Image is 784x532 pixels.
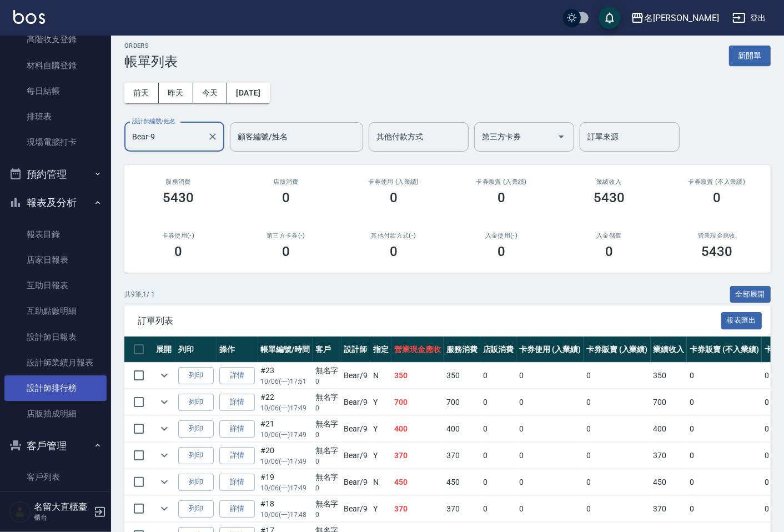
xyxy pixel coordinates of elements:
[315,471,339,483] div: 無名字
[729,50,771,61] a: 新開單
[153,337,175,363] th: 展開
[370,363,391,389] td: N
[584,389,651,415] td: 0
[34,501,91,513] h5: 名留大直櫃臺
[480,337,517,363] th: 店販消費
[584,337,651,363] th: 卡券販賣 (入業績)
[461,178,542,185] h2: 卡券販賣 (入業績)
[258,416,313,442] td: #21
[701,244,732,259] h3: 5430
[132,117,175,126] label: 設計師編號/姓名
[480,389,517,415] td: 0
[4,104,107,129] a: 排班表
[4,273,107,298] a: 互助日報表
[687,337,761,363] th: 卡券販賣 (不入業績)
[687,389,761,415] td: 0
[219,500,255,518] a: 詳情
[390,190,398,205] h3: 0
[258,469,313,495] td: #19
[4,160,107,189] button: 預約管理
[341,416,371,442] td: Bear /9
[260,430,310,440] p: 10/06 (一) 17:49
[391,416,444,442] td: 400
[480,496,517,522] td: 0
[391,496,444,522] td: 370
[444,389,480,415] td: 700
[4,222,107,247] a: 報表目錄
[174,244,182,259] h3: 0
[156,394,173,410] button: expand row
[605,244,613,259] h3: 0
[497,244,505,259] h3: 0
[370,443,391,469] td: Y
[124,42,178,49] h2: ORDERS
[258,443,313,469] td: #20
[217,337,258,363] th: 操作
[341,469,371,495] td: Bear /9
[370,389,391,415] td: Y
[4,350,107,375] a: 設計師業績月報表
[282,190,290,205] h3: 0
[461,232,542,239] h2: 入金使用(-)
[391,469,444,495] td: 450
[516,469,584,495] td: 0
[721,312,762,329] button: 報表匯出
[341,496,371,522] td: Bear /9
[205,129,220,144] button: Clear
[444,337,480,363] th: 服務消費
[260,456,310,466] p: 10/06 (一) 17:49
[138,315,721,327] span: 訂單列表
[516,389,584,415] td: 0
[156,367,173,384] button: expand row
[178,474,214,491] button: 列印
[258,496,313,522] td: #18
[4,490,107,515] a: 卡券管理
[124,289,155,299] p: 共 9 筆, 1 / 1
[552,128,570,145] button: Open
[584,363,651,389] td: 0
[516,416,584,442] td: 0
[258,337,313,363] th: 帳單編號/時間
[391,337,444,363] th: 營業現金應收
[721,315,762,325] a: 報表匯出
[4,375,107,401] a: 設計師排行榜
[156,420,173,437] button: expand row
[444,469,480,495] td: 450
[315,498,339,510] div: 無名字
[569,232,650,239] h2: 入金儲值
[260,510,310,520] p: 10/06 (一) 17:48
[315,377,339,387] p: 0
[227,83,269,103] button: [DATE]
[687,443,761,469] td: 0
[370,337,391,363] th: 指定
[594,190,625,205] h3: 5430
[687,416,761,442] td: 0
[651,337,687,363] th: 業績收入
[315,365,339,377] div: 無名字
[219,367,255,384] a: 詳情
[390,244,398,259] h3: 0
[480,443,517,469] td: 0
[156,447,173,464] button: expand row
[13,10,45,24] img: Logo
[584,443,651,469] td: 0
[599,7,621,29] button: save
[260,377,310,387] p: 10/06 (一) 17:51
[34,513,91,523] p: 櫃台
[138,232,219,239] h2: 卡券使用(-)
[124,83,159,103] button: 前天
[178,500,214,518] button: 列印
[651,363,687,389] td: 350
[370,416,391,442] td: Y
[584,469,651,495] td: 0
[9,501,31,523] img: Person
[178,420,214,438] button: 列印
[497,190,505,205] h3: 0
[341,337,371,363] th: 設計師
[156,474,173,490] button: expand row
[730,286,771,303] button: 全部展開
[4,53,107,78] a: 材料自購登錄
[516,363,584,389] td: 0
[444,443,480,469] td: 370
[353,178,434,185] h2: 卡券使用 (入業績)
